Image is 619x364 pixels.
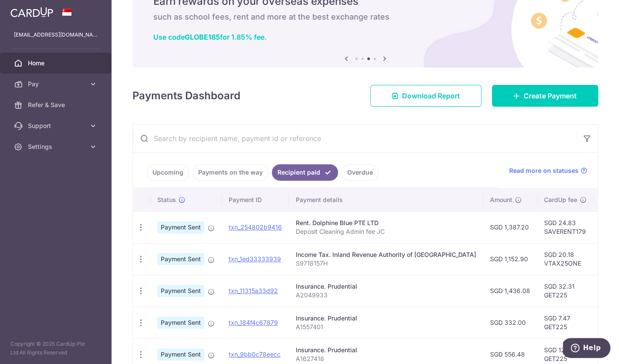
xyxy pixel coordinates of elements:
td: SGD 32.31 GET225 [537,275,594,307]
span: Read more on statuses [509,166,578,175]
td: SGD 1,152.90 [483,243,537,275]
span: Download Report [402,91,460,101]
td: SGD 7.47 GET225 [537,307,594,338]
a: Download Report [370,85,481,107]
span: Payment Sent [157,221,204,233]
span: Create Payment [524,91,577,101]
div: Rent. Dolphine Blue PTE LTD [296,219,476,227]
a: Read more on statuses [509,166,587,175]
div: Insurance. Prudential [296,346,476,354]
p: Deposit Cleaning Admin fee JC [296,227,476,236]
input: Search by recipient name, payment id or reference [133,125,577,152]
a: txn_184f4c67879 [229,319,278,326]
td: SGD 1,387.20 [483,211,537,243]
a: txn_1ed33333939 [229,255,281,263]
img: CardUp [10,7,53,17]
div: Insurance. Prudential [296,314,476,323]
span: Status [157,195,176,204]
span: Settings [28,142,85,151]
a: Overdue [342,164,379,181]
div: Income Tax. Inland Revenue Authority of [GEOGRAPHIC_DATA] [296,250,476,259]
a: txn_9bb0c78eecc [229,351,281,358]
h6: such as school fees, rent and more at the best exchange rates [153,12,577,22]
span: Home [28,59,85,67]
th: Payment details [289,189,483,211]
p: A1627418 [296,354,476,363]
span: Payment Sent [157,285,204,297]
a: txn_254802b9416 [229,223,282,231]
span: Pay [28,80,85,88]
td: SGD 24.83 SAVERENT179 [537,211,594,243]
a: txn_11315a33d92 [229,287,278,294]
h4: Payments Dashboard [132,88,240,104]
p: A2049933 [296,291,476,300]
a: Payments on the way [193,164,268,181]
td: SGD 1,436.08 [483,275,537,307]
span: Payment Sent [157,348,204,361]
a: Use codeGLOBE185for 1.85% fee. [153,33,267,41]
p: [EMAIL_ADDRESS][DOMAIN_NAME] [14,30,98,39]
iframe: Opens a widget where you can find more information [563,338,610,360]
span: Payment Sent [157,317,204,329]
th: Payment ID [222,189,289,211]
td: SGD 20.18 VTAX25ONE [537,243,594,275]
p: S9718157H [296,259,476,268]
b: GLOBE185 [185,33,220,41]
td: SGD 332.00 [483,307,537,338]
a: Recipient paid [272,164,338,181]
span: Support [28,121,85,130]
a: Upcoming [147,164,189,181]
p: A1557401 [296,323,476,331]
span: Payment Sent [157,253,204,265]
span: Amount [490,195,512,204]
a: Create Payment [492,85,598,107]
div: Insurance. Prudential [296,282,476,291]
span: CardUp fee [544,195,577,204]
span: Refer & Save [28,101,85,109]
